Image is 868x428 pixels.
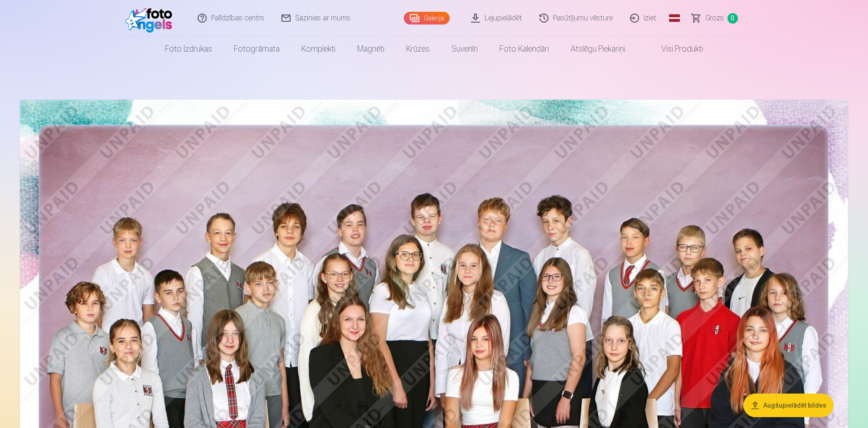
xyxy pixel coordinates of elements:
[636,36,714,62] a: Visi produkti
[154,36,223,62] a: Foto izdrukas
[441,36,489,62] a: Suvenīri
[727,13,738,24] span: 0
[346,36,395,62] a: Magnēti
[395,36,441,62] a: Krūzes
[125,4,177,33] img: /fa1
[705,13,724,24] span: Grozs
[489,36,560,62] a: Foto kalendāri
[291,36,346,62] a: Komplekti
[404,12,450,24] a: Galerija
[743,394,834,417] button: Augšupielādēt bildes
[560,36,636,62] a: Atslēgu piekariņi
[223,36,291,62] a: Fotogrāmata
